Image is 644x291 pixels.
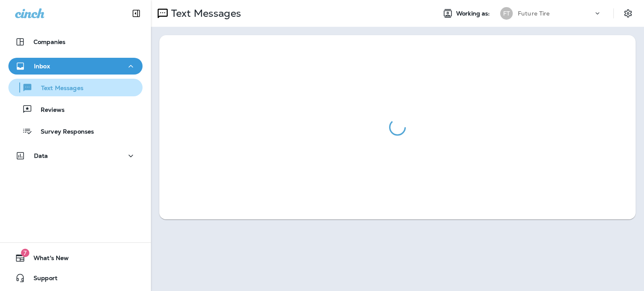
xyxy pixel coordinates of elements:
[518,10,550,17] p: Future Tire
[8,58,143,75] button: Inbox
[456,10,492,17] span: Working as:
[33,85,83,93] p: Text Messages
[8,100,143,118] button: Reviews
[34,152,48,159] p: Data
[8,270,143,286] button: Support
[8,250,143,266] button: 7What's New
[125,5,148,22] button: Collapse Sidebar
[34,63,50,70] p: Inbox
[25,275,57,285] span: Support
[500,7,513,20] div: FT
[8,33,143,50] button: Companies
[8,147,143,164] button: Data
[8,79,143,96] button: Text Messages
[8,122,143,140] button: Survey Responses
[25,255,69,265] span: What's New
[168,7,241,20] p: Text Messages
[21,249,29,257] span: 7
[32,128,94,136] p: Survey Responses
[32,106,65,114] p: Reviews
[621,6,636,21] button: Settings
[34,39,65,45] p: Companies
